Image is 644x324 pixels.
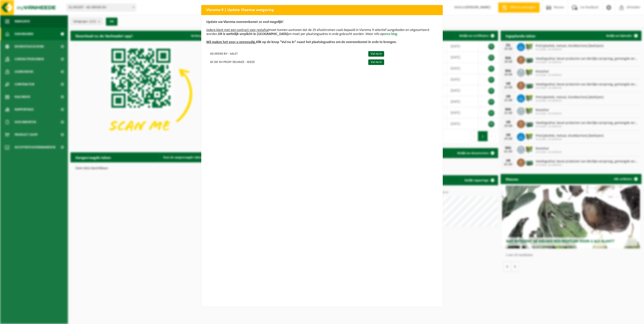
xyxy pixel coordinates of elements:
[368,59,384,65] a: Vul nu in
[206,20,438,44] p: moet kunnen aantonen dat de 29 afvalstromen zoals bepaald in Vlarema 9 selectief aangeboden en ui...
[206,40,397,44] b: Klik op de knop "Vul nu in" naast het plaatsingsadres om de overeenkomst in orde te brengen.
[206,49,364,58] td: AD AREND BV - AALST
[206,20,284,24] b: Update uw Vlarema overeenkomst zo snel mogelijk!
[206,40,256,44] u: Wij maken het voor u eenvoudig.
[201,5,443,15] h2: Vlarema 9 | Update Vlaamse wetgeving
[368,51,384,57] a: Vul nu in
[384,32,398,36] a: onze blog.
[218,32,288,36] b: Dit is wettelijk verplicht in [GEOGRAPHIC_DATA]
[206,58,364,66] td: DC DIE NV-PROXY DELHAIZE - WIEZE
[206,28,269,32] u: Iedere klant met een contract voor restafval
